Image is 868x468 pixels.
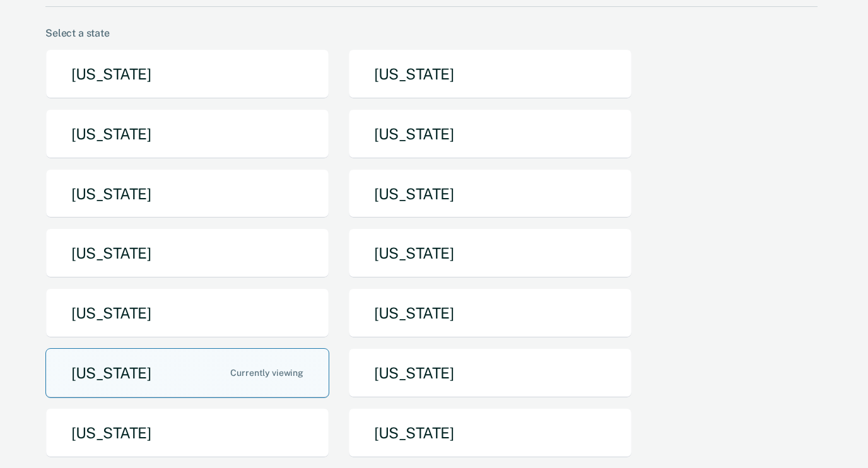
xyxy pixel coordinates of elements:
button: [US_STATE] [348,228,632,278]
button: [US_STATE] [45,109,329,159]
button: [US_STATE] [45,288,329,338]
button: [US_STATE] [348,169,632,219]
button: [US_STATE] [45,169,329,219]
button: [US_STATE] [45,49,329,99]
button: [US_STATE] [348,408,632,458]
button: [US_STATE] [45,408,329,458]
button: [US_STATE] [348,288,632,338]
button: [US_STATE] [348,109,632,159]
button: [US_STATE] [45,228,329,278]
button: [US_STATE] [45,348,329,398]
button: [US_STATE] [348,49,632,99]
button: [US_STATE] [348,348,632,398]
div: Select a state [45,27,818,39]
